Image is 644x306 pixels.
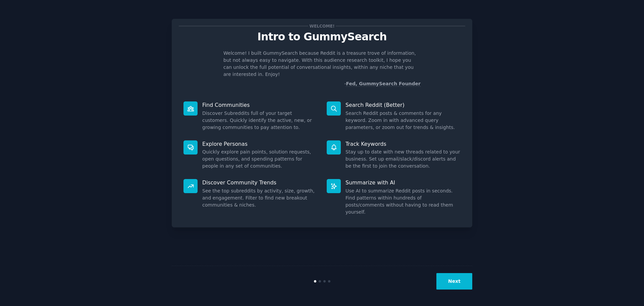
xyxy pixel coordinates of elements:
[345,140,461,147] p: Track Keywords
[202,101,317,108] p: Find Communities
[202,179,317,186] p: Discover Community Trends
[436,273,472,290] button: Next
[345,179,461,186] p: Summarize with AI
[345,110,461,131] dd: Search Reddit posts & comments for any keyword. Zoom in with advanced query parameters, or zoom o...
[179,31,465,43] p: Intro to GummySearch
[223,50,421,78] p: Welcome! I built GummySearch because Reddit is a treasure trove of information, but not always ea...
[202,110,317,131] dd: Discover Subreddits full of your target customers. Quickly identify the active, new, or growing c...
[308,23,336,30] span: Welcome!
[346,81,421,87] a: Fed, GummySearch Founder
[344,80,421,87] div: -
[202,187,317,209] dd: See the top subreddits by activity, size, growth, and engagement. Filter to find new breakout com...
[345,148,461,170] dd: Stay up to date with new threads related to your business. Set up email/slack/discord alerts and ...
[345,187,461,216] dd: Use AI to summarize Reddit posts in seconds. Find patterns within hundreds of posts/comments with...
[202,140,317,147] p: Explore Personas
[345,101,461,108] p: Search Reddit (Better)
[202,148,317,170] dd: Quickly explore pain points, solution requests, open questions, and spending patterns for people ...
